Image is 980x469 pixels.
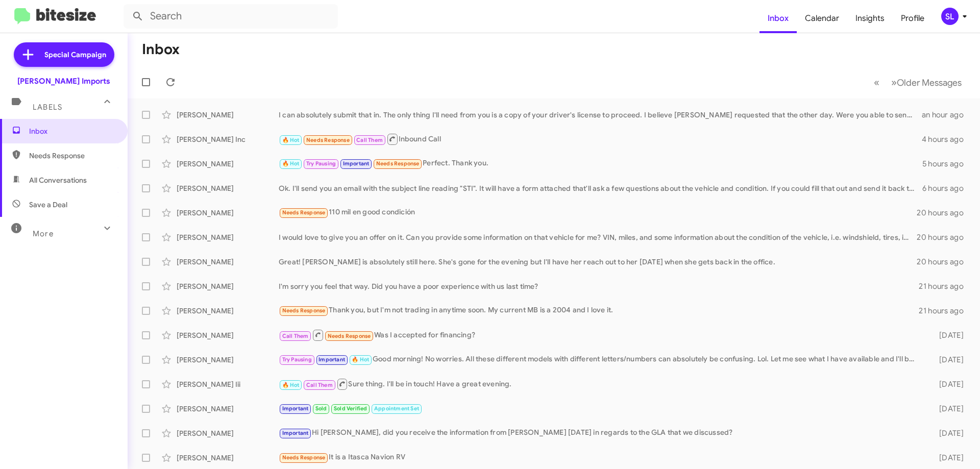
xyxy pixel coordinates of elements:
div: [DATE] [923,330,972,340]
span: Call Them [306,382,333,388]
span: All Conversations [29,175,87,185]
div: 21 hours ago [919,306,972,316]
span: Important [318,356,345,363]
div: 4 hours ago [922,134,972,144]
span: Needs Response [282,209,326,216]
div: 20 hours ago [917,257,972,267]
div: [PERSON_NAME] [177,355,279,365]
h1: Inbox [142,41,180,58]
div: [PERSON_NAME] [177,183,279,193]
div: [PERSON_NAME] [177,453,279,463]
div: [PERSON_NAME] [177,281,279,291]
div: [PERSON_NAME] Iii [177,379,279,389]
div: [PERSON_NAME] [177,110,279,120]
span: Call Them [282,333,309,339]
span: Needs Response [328,333,371,339]
span: Special Campaign [44,50,106,60]
span: Needs Response [282,307,326,314]
div: Hi [PERSON_NAME], did you receive the information from [PERSON_NAME] [DATE] in regards to the GLA... [279,427,923,439]
div: [PERSON_NAME] [177,428,279,438]
span: Call Them [356,137,383,143]
div: 6 hours ago [922,183,972,193]
div: [DATE] [923,428,972,438]
div: [PERSON_NAME] [177,306,279,316]
a: Calendar [797,4,847,33]
div: [DATE] [923,404,972,414]
div: I can absolutely submit that in. The only thing I'll need from you is a copy of your driver's lic... [279,110,922,120]
span: Needs Response [306,137,350,143]
div: [PERSON_NAME] [177,404,279,414]
span: 🔥 Hot [352,356,369,363]
div: Sure thing. I'll be in touch! Have a great evening. [279,378,923,390]
div: [PERSON_NAME] [177,232,279,242]
span: Important [343,160,370,167]
input: Search [124,4,338,29]
div: Good morning! No worries. All these different models with different letters/numbers can absolutel... [279,354,923,365]
span: Sold [315,405,327,412]
span: Needs Response [282,454,326,461]
div: I would love to give you an offer on it. Can you provide some information on that vehicle for me?... [279,232,917,242]
div: 20 hours ago [917,208,972,218]
span: Sold Verified [334,405,367,412]
div: 21 hours ago [919,281,972,291]
div: Thank you, but I'm not trading in anytime soon. My current MB is a 2004 and I love it. [279,305,919,316]
span: Labels [33,103,62,112]
span: More [33,229,54,238]
div: [DATE] [923,379,972,389]
a: Special Campaign [14,42,114,67]
span: Try Pausing [282,356,312,363]
span: Important [282,430,309,436]
div: [PERSON_NAME] [177,257,279,267]
button: SL [933,8,969,25]
span: Needs Response [29,151,116,161]
div: Inbound Call [279,133,922,145]
span: 🔥 Hot [282,137,300,143]
div: SL [941,8,959,25]
div: [PERSON_NAME] Imports [17,76,110,86]
div: 110 mil en good condición [279,207,917,218]
span: 🔥 Hot [282,160,300,167]
div: Was I accepted for financing? [279,329,923,341]
div: Great! [PERSON_NAME] is absolutely still here. She's gone for the evening but I'll have her reach... [279,257,917,267]
div: [PERSON_NAME] [177,208,279,218]
div: [PERSON_NAME] [177,159,279,169]
div: 20 hours ago [917,232,972,242]
span: Inbox [29,126,116,136]
button: Next [885,72,968,93]
span: Needs Response [376,160,420,167]
div: [DATE] [923,355,972,365]
div: It is a Itasca Navion RV [279,452,923,463]
span: » [891,76,897,89]
div: [PERSON_NAME] Inc [177,134,279,144]
div: Perfect. Thank you. [279,158,922,169]
span: Older Messages [897,77,962,88]
div: [PERSON_NAME] [177,330,279,340]
span: Important [282,405,309,412]
button: Previous [868,72,886,93]
span: « [874,76,879,89]
nav: Page navigation example [868,72,968,93]
a: Insights [847,4,893,33]
div: an hour ago [922,110,972,120]
span: Try Pausing [306,160,336,167]
span: Appointment Set [374,405,419,412]
div: [DATE] [923,453,972,463]
span: 🔥 Hot [282,382,300,388]
a: Inbox [759,4,797,33]
div: Ok. I'll send you an email with the subject line reading "STI". It will have a form attached that... [279,183,922,193]
a: Profile [893,4,933,33]
div: I'm sorry you feel that way. Did you have a poor experience with us last time? [279,281,919,291]
span: Save a Deal [29,200,67,210]
div: 5 hours ago [922,159,972,169]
